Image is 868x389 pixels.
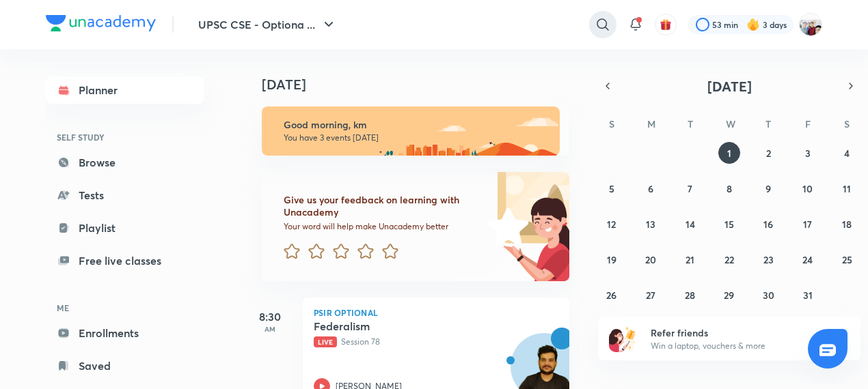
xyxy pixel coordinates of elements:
[651,326,819,340] h6: Refer friends
[46,214,204,242] a: Playlist
[314,336,528,348] p: Session 78
[606,289,616,302] abbr: October 26, 2025
[836,213,858,235] button: October 18, 2025
[679,284,701,306] button: October 28, 2025
[640,248,662,270] button: October 20, 2025
[46,15,156,31] img: Company Logo
[601,284,623,306] button: October 26, 2025
[607,218,616,231] abbr: October 12, 2025
[836,177,858,199] button: October 11, 2025
[243,325,297,333] p: AM
[797,177,819,199] button: October 10, 2025
[797,142,819,164] button: October 3, 2025
[843,182,851,195] abbr: October 11, 2025
[601,177,623,199] button: October 5, 2025
[757,248,779,270] button: October 23, 2025
[46,296,204,319] h6: ME
[718,284,740,306] button: October 29, 2025
[646,218,655,231] abbr: October 13, 2025
[757,213,779,235] button: October 16, 2025
[803,289,813,302] abbr: October 31, 2025
[799,13,822,36] img: km swarthi
[726,117,735,130] abbr: Wednesday
[660,18,672,31] img: avatar
[46,352,204,379] a: Saved
[685,289,695,302] abbr: October 28, 2025
[284,221,483,232] p: Your word will help make Unacademy better
[609,325,636,352] img: referral
[842,218,852,231] abbr: October 18, 2025
[442,172,569,281] img: feedback_image
[686,253,694,266] abbr: October 21, 2025
[686,218,695,231] abbr: October 14, 2025
[314,308,558,317] p: PSIR Optional
[647,117,655,130] abbr: Monday
[844,147,850,160] abbr: October 4, 2025
[724,253,734,266] abbr: October 22, 2025
[844,117,850,130] abbr: Saturday
[688,182,692,195] abbr: October 7, 2025
[707,77,752,96] span: [DATE]
[314,319,484,333] h5: Federalism
[284,119,547,131] h6: Good morning, km
[679,177,701,199] button: October 7, 2025
[805,117,811,130] abbr: Friday
[718,248,740,270] button: October 22, 2025
[797,213,819,235] button: October 17, 2025
[802,253,813,266] abbr: October 24, 2025
[46,319,204,347] a: Enrollments
[836,248,858,270] button: October 25, 2025
[679,213,701,235] button: October 14, 2025
[679,248,701,270] button: October 21, 2025
[724,218,734,231] abbr: October 15, 2025
[46,76,204,104] a: Planner
[757,177,779,199] button: October 9, 2025
[314,336,337,347] span: Live
[724,289,734,302] abbr: October 29, 2025
[190,11,345,38] button: UPSC CSE - Optiona ...
[763,253,774,266] abbr: October 23, 2025
[688,117,693,130] abbr: Tuesday
[718,142,740,164] button: October 1, 2025
[601,213,623,235] button: October 12, 2025
[617,76,841,96] button: [DATE]
[746,18,760,31] img: streak
[648,182,653,195] abbr: October 6, 2025
[765,182,771,195] abbr: October 9, 2025
[262,76,583,93] h4: [DATE]
[46,149,204,176] a: Browse
[718,213,740,235] button: October 15, 2025
[655,14,677,35] button: avatar
[640,284,662,306] button: October 27, 2025
[46,126,204,149] h6: SELF STUDY
[645,253,656,266] abbr: October 20, 2025
[842,253,852,266] abbr: October 25, 2025
[46,15,156,35] a: Company Logo
[262,106,560,156] img: morning
[243,308,297,325] h5: 8:30
[646,289,655,302] abbr: October 27, 2025
[601,248,623,270] button: October 19, 2025
[651,340,819,352] p: Win a laptop, vouchers & more
[284,194,483,218] h6: Give us your feedback on learning with Unacademy
[727,147,731,160] abbr: October 1, 2025
[766,147,771,160] abbr: October 2, 2025
[46,182,204,209] a: Tests
[802,182,813,195] abbr: October 10, 2025
[607,253,616,266] abbr: October 19, 2025
[284,132,547,143] p: You have 3 events [DATE]
[640,213,662,235] button: October 13, 2025
[757,142,779,164] button: October 2, 2025
[797,248,819,270] button: October 24, 2025
[718,177,740,199] button: October 8, 2025
[763,218,773,231] abbr: October 16, 2025
[836,142,858,164] button: October 4, 2025
[805,147,811,160] abbr: October 3, 2025
[46,247,204,274] a: Free live classes
[765,117,771,130] abbr: Thursday
[727,182,732,195] abbr: October 8, 2025
[797,284,819,306] button: October 31, 2025
[640,177,662,199] button: October 6, 2025
[609,117,614,130] abbr: Sunday
[803,218,812,231] abbr: October 17, 2025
